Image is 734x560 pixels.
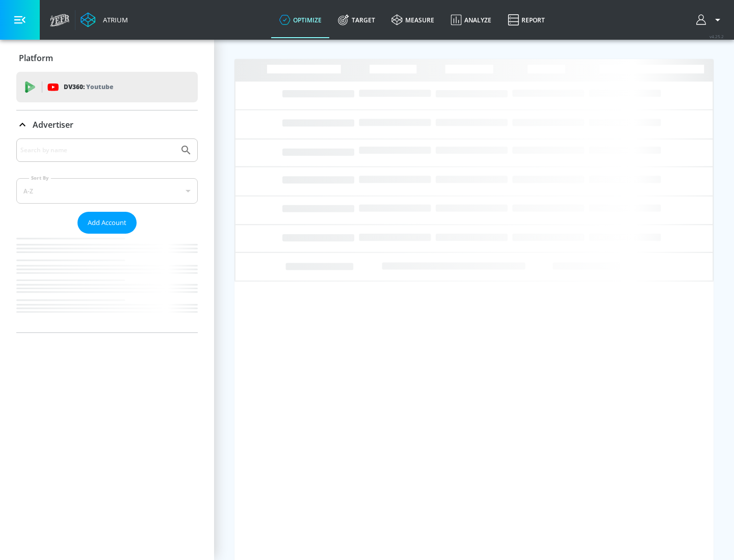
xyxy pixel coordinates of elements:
p: Advertiser [33,119,73,130]
a: Atrium [81,12,128,27]
button: Add Account [77,212,137,234]
input: Search by name [20,144,175,157]
label: Sort By [29,175,51,181]
div: DV360: Youtube [16,72,198,102]
nav: list of Advertiser [16,234,198,332]
div: Platform [16,44,198,72]
a: Analyze [442,2,500,38]
a: Report [500,2,553,38]
p: Platform [19,52,53,64]
p: Youtube [86,81,113,92]
div: Atrium [99,15,128,24]
div: A-Z [16,178,198,204]
div: Advertiser [16,138,198,332]
a: Target [330,2,383,38]
div: Advertiser [16,110,198,139]
span: v 4.25.2 [710,34,724,39]
a: measure [383,2,442,38]
span: Add Account [88,217,126,229]
p: DV360: [64,81,113,93]
a: optimize [271,2,330,38]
